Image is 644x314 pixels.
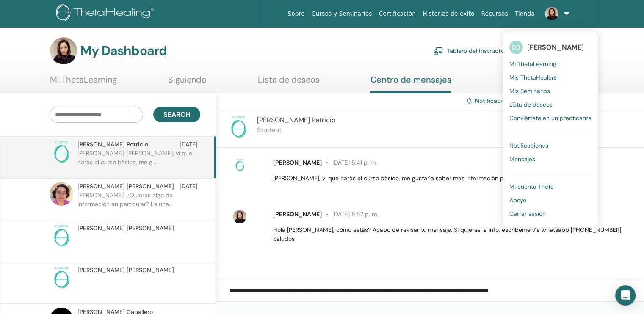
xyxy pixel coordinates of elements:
[273,210,322,218] span: [PERSON_NAME]
[509,142,548,149] span: Notificaciones
[509,210,546,218] span: Cerrar sesión
[258,74,320,91] a: Lista de deseos
[80,43,167,58] h3: My Dashboard
[509,57,591,71] a: Mi ThetaLearning
[77,182,174,191] span: [PERSON_NAME] [PERSON_NAME]
[163,110,190,119] span: Search
[50,224,73,248] img: no-photo.png
[284,6,308,22] a: Sobre
[509,101,553,108] span: Lista de deseos
[233,158,246,172] img: no-photo.png
[180,140,198,149] span: [DATE]
[509,74,557,81] span: Mis ThetaHealers
[509,114,591,122] span: Conviértete en un practicante
[509,38,591,57] a: DD[PERSON_NAME]
[509,207,591,220] a: Cerrar sesión
[56,4,157,23] img: logo.png
[509,193,591,207] a: Apoyo
[77,266,174,275] span: [PERSON_NAME] [PERSON_NAME]
[77,191,200,216] p: [PERSON_NAME]: ¿Quieres algo de información en particular? Es una...
[503,74,569,91] a: Ayuda y recursos
[168,74,207,91] a: Siguiendo
[308,6,376,22] a: Cursos y Seminarios
[50,74,117,91] a: Mi ThetaLearning
[509,155,535,163] span: Mensajes
[180,182,198,191] span: [DATE]
[509,180,591,193] a: Mi cuenta Theta
[433,47,443,55] img: chalkboard-teacher.svg
[77,149,200,174] p: [PERSON_NAME]: [PERSON_NAME], vi que harás el curso básico, me g...
[509,196,526,204] span: Apoyo
[322,159,377,166] span: [DATE] 5:41 p. m.
[257,116,335,124] span: [PERSON_NAME] Petricio
[273,159,322,166] span: [PERSON_NAME]
[509,98,591,111] a: Lista de deseos
[50,182,73,206] img: default.jpg
[227,115,250,139] img: no-photo.png
[419,6,478,22] a: Historias de éxito
[322,210,378,218] span: [DATE] 8:57 p. m.
[153,107,200,122] button: Search
[233,210,246,223] img: default.jpg
[511,6,538,22] a: Tienda
[370,74,451,93] a: Centro de mensajes
[509,71,591,84] a: Mis ThetaHealers
[375,6,419,22] a: Certificación
[257,125,335,135] p: Student
[615,285,636,306] div: Open Intercom Messenger
[545,7,558,20] img: default.jpg
[527,43,584,52] span: [PERSON_NAME]
[509,84,591,98] a: Mis Seminarios
[509,139,591,152] a: Notificaciones
[77,224,174,233] span: [PERSON_NAME] [PERSON_NAME]
[475,97,515,105] a: Notificaciones
[509,152,591,166] a: Mensajes
[77,140,148,149] span: [PERSON_NAME] Petricio
[509,60,556,68] span: Mi ThetaLearning
[50,140,73,164] img: no-photo.png
[433,41,506,60] a: Tablero del instructor
[50,266,73,289] img: no-photo.png
[273,174,634,183] p: [PERSON_NAME], vi que harás el curso básico, me gustaría saber mas información para hacerlo. Much...
[273,226,634,243] p: Hola [PERSON_NAME], cómo estás? Acabo de revisar tu mensaje. Si quieres la info, escríbeme vía wh...
[509,41,523,54] span: DD
[50,37,77,64] img: default.jpg
[509,183,554,190] span: Mi cuenta Theta
[509,111,591,125] a: Conviértete en un practicante
[478,6,511,22] a: Recursos
[509,87,550,95] span: Mis Seminarios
